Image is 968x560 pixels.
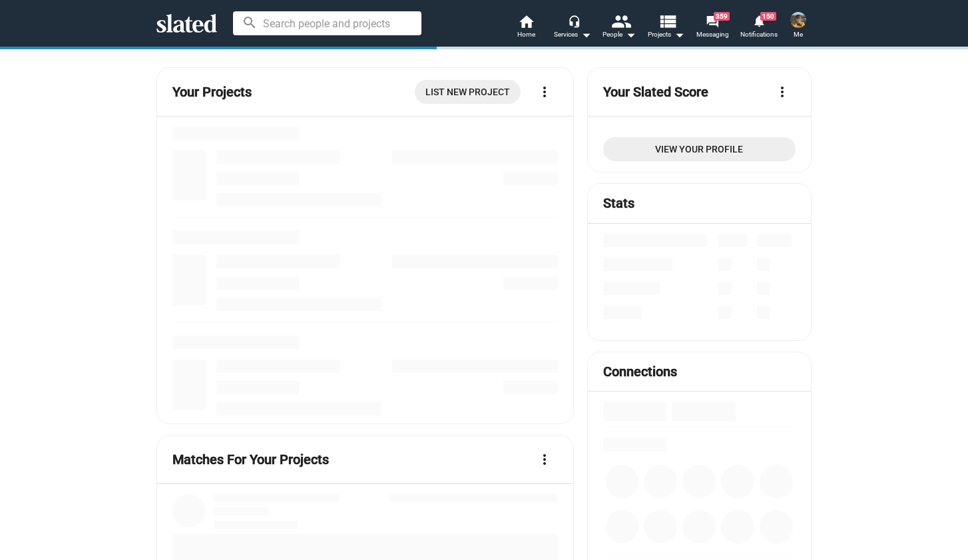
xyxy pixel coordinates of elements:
a: List New Project [415,80,521,104]
a: 150Notifications [736,13,782,43]
button: Projects [642,13,689,43]
span: Projects [648,27,684,43]
span: Messaging [696,27,729,43]
mat-card-title: Your Slated Score [603,83,708,101]
input: Search people and projects [233,11,421,35]
span: Notifications [740,27,778,43]
mat-card-title: Connections [603,363,677,381]
mat-card-title: Matches For Your Projects [172,451,329,469]
span: 150 [760,12,776,21]
a: 359Messaging [689,13,736,43]
mat-card-title: Your Projects [172,83,252,101]
img: Chandler Freelander [790,12,806,28]
mat-card-title: Stats [603,194,634,212]
div: Services [554,27,591,43]
mat-icon: more_vert [774,84,790,100]
button: People [596,13,642,43]
a: Home [503,13,549,43]
div: People [603,27,636,43]
mat-icon: more_vert [537,84,553,100]
mat-icon: more_vert [537,451,553,467]
mat-icon: arrow_drop_down [578,27,594,43]
mat-icon: view_list [658,11,677,31]
mat-icon: forum [706,15,718,27]
span: View Your Profile [614,137,785,161]
button: Chandler FreelanderMe [782,9,814,44]
a: View Your Profile [603,137,796,161]
mat-icon: home [518,13,534,29]
mat-icon: arrow_drop_down [671,27,687,43]
mat-icon: notifications [752,14,765,27]
span: Home [517,27,535,43]
mat-icon: people [611,11,630,31]
span: 359 [714,12,730,21]
span: List New Project [425,80,510,104]
span: Me [794,27,803,43]
mat-icon: headset_mic [568,15,580,27]
button: Services [549,13,596,43]
mat-icon: arrow_drop_down [622,27,638,43]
